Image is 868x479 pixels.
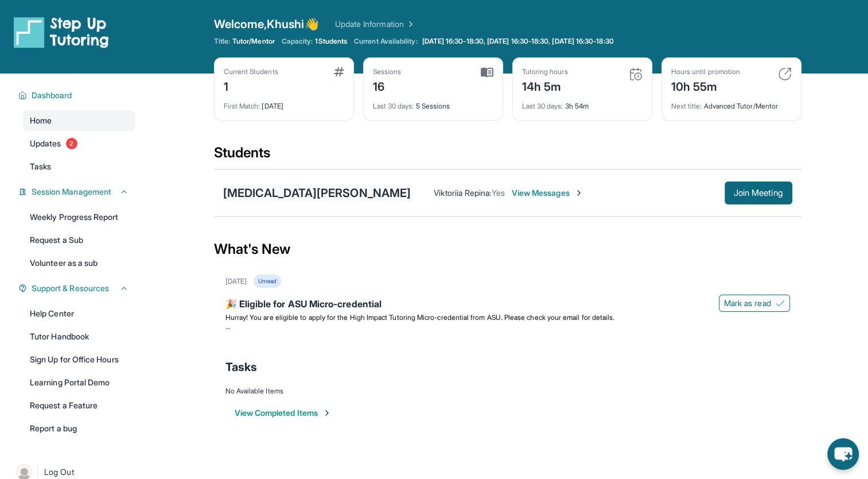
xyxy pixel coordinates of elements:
[827,438,859,470] button: chat-button
[214,224,801,275] div: What's New
[724,298,771,309] span: Mark as read
[354,37,417,46] span: Current Availability:
[629,67,643,81] img: card
[23,395,135,416] a: Request a Feature
[66,138,77,149] span: 2
[23,253,135,273] a: Volunteer as a sub
[27,283,129,294] button: Support & Resources
[23,207,135,227] a: Weekly Progress Report
[776,299,785,308] img: Mark as read
[334,67,344,76] img: card
[512,187,583,199] span: View Messages
[254,275,281,288] div: Unread
[734,190,783,196] span: Join Meeting
[23,156,135,177] a: Tasks
[27,186,129,198] button: Session Management
[23,303,135,324] a: Help Center
[223,185,411,201] div: [MEDICAL_DATA][PERSON_NAME]
[224,95,344,111] div: [DATE]
[224,102,260,110] span: First Match :
[481,67,493,78] img: card
[522,67,568,76] div: Tutoring hours
[23,133,135,154] a: Updates2
[373,67,402,76] div: Sessions
[32,283,109,294] span: Support & Resources
[14,16,109,48] img: logo
[671,76,740,95] div: 10h 55m
[335,18,415,30] a: Update Information
[422,37,614,46] span: [DATE] 16:30-18:30, [DATE] 16:30-18:30, [DATE] 16:30-18:30
[574,188,583,198] img: Chevron-Right
[32,186,111,198] span: Session Management
[225,297,790,313] div: 🎉 Eligible for ASU Micro-credential
[522,95,643,111] div: 3h 54m
[671,67,740,76] div: Hours until promotion
[23,326,135,347] a: Tutor Handbook
[373,95,493,111] div: 5 Sessions
[404,18,415,30] img: Chevron Right
[671,95,792,111] div: Advanced Tutor/Mentor
[214,144,801,169] div: Students
[214,16,319,32] span: Welcome, Khushi 👋
[32,90,72,101] span: Dashboard
[671,102,702,110] span: Next title :
[23,230,135,250] a: Request a Sub
[30,115,52,126] span: Home
[37,465,40,479] span: |
[373,76,402,95] div: 16
[719,295,790,312] button: Mark as read
[225,387,790,396] div: No Available Items
[491,188,504,198] span: Yes
[434,188,491,198] span: Viktoriia Repina :
[214,37,230,46] span: Title:
[725,181,792,204] button: Join Meeting
[23,372,135,393] a: Learning Portal Demo
[778,67,792,81] img: card
[23,418,135,439] a: Report a bug
[315,37,347,46] span: 1 Students
[232,37,275,46] span: Tutor/Mentor
[23,349,135,370] a: Sign Up for Office Hours
[30,138,61,149] span: Updates
[420,37,616,46] a: [DATE] 16:30-18:30, [DATE] 16:30-18:30, [DATE] 16:30-18:30
[23,110,135,131] a: Home
[373,102,414,110] span: Last 30 days :
[225,277,247,286] div: [DATE]
[30,161,51,172] span: Tasks
[224,76,278,95] div: 1
[282,37,313,46] span: Capacity:
[225,313,615,322] span: Hurray! You are eligible to apply for the High Impact Tutoring Micro-credential from ASU. Please ...
[44,466,74,478] span: Log Out
[522,102,563,110] span: Last 30 days :
[224,67,278,76] div: Current Students
[235,407,332,419] button: View Completed Items
[522,76,568,95] div: 14h 5m
[27,90,129,101] button: Dashboard
[225,359,257,375] span: Tasks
